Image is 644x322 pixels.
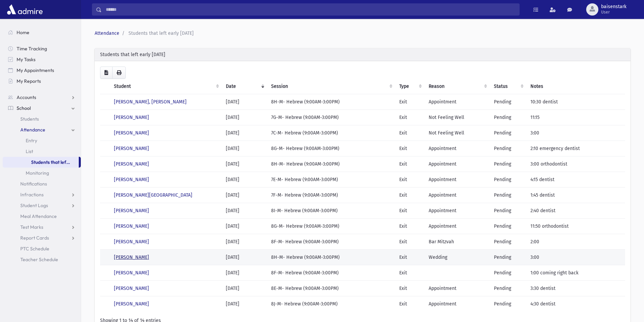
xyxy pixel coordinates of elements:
[425,296,490,312] td: Appointment
[425,219,490,234] td: Appointment
[425,234,490,250] td: Bar Mitzvah
[3,222,81,232] a: Test Marks
[20,181,47,187] span: Notifications
[526,125,625,141] td: 3:00
[114,286,149,291] a: [PERSON_NAME]
[267,172,395,188] td: 7E-M- Hebrew (9:00AM-3:00PM)
[395,203,425,219] td: Exit
[114,301,149,307] a: [PERSON_NAME]
[114,99,187,105] a: [PERSON_NAME], [PERSON_NAME]
[395,250,425,265] td: Exit
[102,3,519,16] input: Search
[3,254,81,265] a: Teacher Schedule
[3,103,81,114] a: School
[526,203,625,219] td: 2:40 dentist
[490,110,526,125] td: Pending
[114,192,192,198] a: [PERSON_NAME][GEOGRAPHIC_DATA]
[3,211,81,222] a: Meal Attendance
[17,94,36,100] span: Accounts
[267,94,395,110] td: 8H-M- Hebrew (9:00AM-3:00PM)
[267,110,395,125] td: 7G-M- Hebrew (9:00AM-3:00PM)
[601,9,626,15] span: User
[490,141,526,156] td: Pending
[490,125,526,141] td: Pending
[222,203,267,219] td: [DATE]
[3,157,79,168] a: Students that left early [DATE]
[3,168,81,178] a: Monitoring
[425,156,490,172] td: Appointment
[526,281,625,296] td: 3:30 dentist
[222,250,267,265] td: [DATE]
[20,213,57,219] span: Meal Attendance
[267,79,395,94] th: Session : activate to sort column ascending
[26,170,49,176] span: Monitoring
[114,239,149,245] a: [PERSON_NAME]
[490,188,526,203] td: Pending
[222,281,267,296] td: [DATE]
[425,110,490,125] td: Not Feeling Well
[395,156,425,172] td: Exit
[526,79,625,94] th: Notes
[222,141,267,156] td: [DATE]
[395,219,425,234] td: Exit
[490,94,526,110] td: Pending
[526,250,625,265] td: 3:00
[526,219,625,234] td: 11:50 orthodontist
[490,250,526,265] td: Pending
[222,94,267,110] td: [DATE]
[100,67,113,79] button: CSV
[20,116,39,122] span: Students
[267,296,395,312] td: 8J-M- Hebrew (9:00AM-3:00PM)
[114,208,149,214] a: [PERSON_NAME]
[112,67,126,79] button: Print
[17,105,31,111] span: School
[490,234,526,250] td: Pending
[5,3,44,16] img: AdmirePro
[3,124,81,135] a: Attendance
[425,141,490,156] td: Appointment
[20,224,43,230] span: Test Marks
[395,188,425,203] td: Exit
[395,172,425,188] td: Exit
[114,254,149,260] a: [PERSON_NAME]
[3,243,81,254] a: PTC Schedule
[3,92,81,103] a: Accounts
[395,79,425,94] th: Type: activate to sort column ascending
[526,234,625,250] td: 2:00
[3,76,81,86] a: My Reports
[267,188,395,203] td: 7F-M- Hebrew (9:00AM-3:00PM)
[425,188,490,203] td: Appointment
[526,110,625,125] td: 11:15
[114,115,149,120] a: [PERSON_NAME]
[222,156,267,172] td: [DATE]
[222,265,267,281] td: [DATE]
[17,78,41,84] span: My Reports
[3,54,81,65] a: My Tasks
[601,4,626,9] span: baisenstark
[3,146,81,157] a: List
[526,265,625,281] td: 1:00 coming right back
[425,125,490,141] td: Not Feeling Well
[3,27,81,38] a: Home
[526,172,625,188] td: 4:15 dentist
[526,188,625,203] td: 1:45 dentist
[222,234,267,250] td: [DATE]
[222,125,267,141] td: [DATE]
[395,281,425,296] td: Exit
[20,235,49,241] span: Report Cards
[114,177,149,182] a: [PERSON_NAME]
[3,43,81,54] a: Time Tracking
[490,281,526,296] td: Pending
[490,156,526,172] td: Pending
[526,94,625,110] td: 10:30 dentist
[20,202,48,208] span: Student Logs
[526,296,625,312] td: 4:30 dentist
[17,56,35,63] span: My Tasks
[3,65,81,76] a: My Appointments
[425,79,490,94] th: Reason: activate to sort column ascending
[20,127,45,133] span: Attendance
[395,94,425,110] td: Exit
[114,270,149,276] a: [PERSON_NAME]
[267,234,395,250] td: 8F-M- Hebrew (9:00AM-3:00PM)
[3,200,81,211] a: Student Logs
